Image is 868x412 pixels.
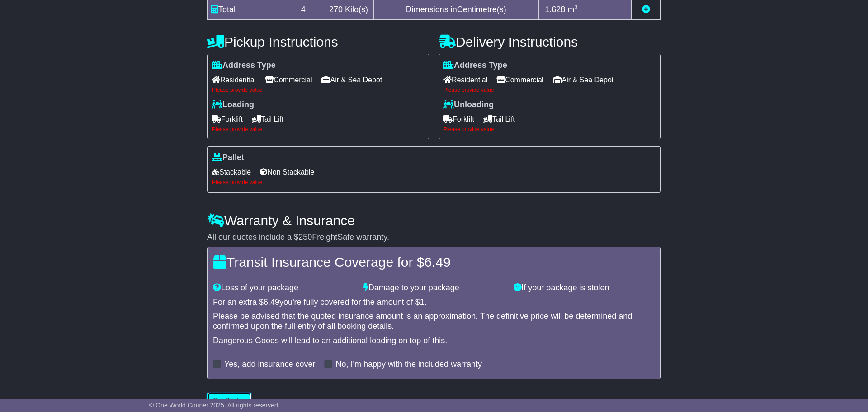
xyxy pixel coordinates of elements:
[329,5,343,14] span: 270
[212,87,425,93] div: Please provide value
[212,100,254,110] label: Loading
[213,336,655,346] div: Dangerous Goods will lead to an additional loading on top of this.
[420,298,425,307] span: 1
[359,283,509,293] div: Damage to your package
[642,5,650,14] a: Add new item
[212,179,656,185] div: Please provide value
[509,283,660,293] div: If your package is stolen
[212,112,243,126] span: Forklift
[212,153,244,163] label: Pallet
[264,298,279,307] span: 6.49
[213,298,655,308] div: For an extra $ you're fully covered for the amount of $ .
[483,112,515,126] span: Tail Lift
[265,73,312,87] span: Commercial
[224,360,315,369] label: Yes, add insurance cover
[545,5,565,14] span: 1.628
[208,283,359,293] div: Loss of your package
[567,5,578,14] span: m
[443,87,656,93] div: Please provide value
[335,360,482,369] label: No, I'm happy with the included warranty
[553,73,614,87] span: Air & Sea Depot
[260,165,314,179] span: Non Stackable
[212,126,425,133] div: Please provide value
[443,112,474,126] span: Forklift
[439,34,661,49] h4: Delivery Instructions
[443,100,494,110] label: Unloading
[213,255,655,270] h4: Transit Insurance Coverage for $
[443,73,487,87] span: Residential
[207,34,429,49] h4: Pickup Instructions
[207,232,661,242] div: All our quotes include a $ FreightSafe warranty.
[213,312,655,331] div: Please be advised that the quoted insurance amount is an approximation. The definitive price will...
[207,393,251,408] button: Get Quotes
[424,255,450,270] span: 6.49
[207,213,661,228] h4: Warranty & Insurance
[298,232,312,242] span: 250
[212,73,256,87] span: Residential
[321,73,382,87] span: Air & Sea Depot
[574,4,578,10] sup: 3
[212,165,251,179] span: Stackable
[496,73,543,87] span: Commercial
[149,402,280,409] span: © One World Courier 2025. All rights reserved.
[252,112,283,126] span: Tail Lift
[443,61,507,71] label: Address Type
[443,126,656,133] div: Please provide value
[212,61,276,71] label: Address Type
